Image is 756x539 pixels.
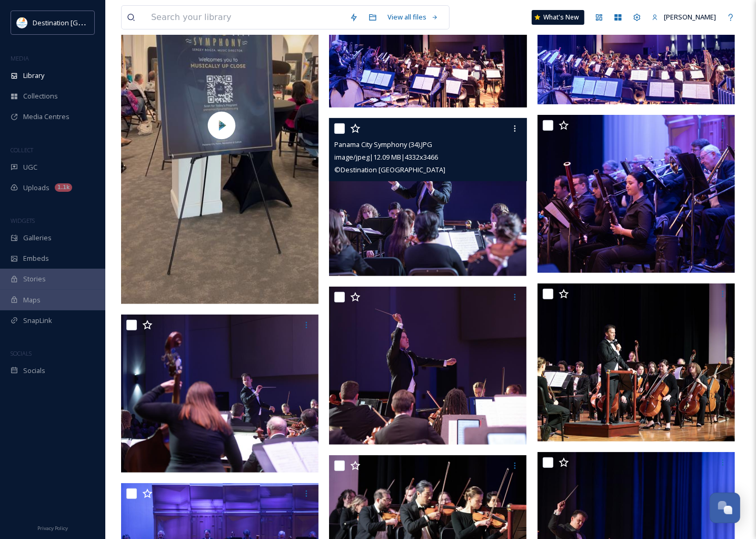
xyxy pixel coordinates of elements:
button: Open Chat [710,493,740,523]
div: 1.1k [55,183,72,192]
span: COLLECT [11,146,33,154]
img: Panama City Symphony (33).JPG [538,115,735,273]
span: © Destination [GEOGRAPHIC_DATA] [334,165,445,174]
img: Panama City Symphony (31).JPG [329,287,526,445]
span: SOCIALS [11,349,32,357]
img: Panama City Symphony (34).JPG [329,118,526,276]
span: Destination [GEOGRAPHIC_DATA] [33,17,137,27]
span: image/jpeg | 12.09 MB | 4332 x 3466 [334,152,438,162]
span: Socials [23,366,45,376]
img: Panama City Symphony (30).JPG [538,283,735,442]
span: Galleries [23,233,52,243]
a: [PERSON_NAME] [646,7,721,27]
span: SnapLink [23,316,52,326]
span: Stories [23,274,46,284]
span: Uploads [23,183,49,193]
span: Media Centres [23,112,69,122]
span: Embeds [23,253,49,263]
span: UGC [23,162,37,172]
a: Privacy Policy [37,521,68,534]
span: Maps [23,295,41,305]
img: download.png [17,17,27,28]
span: WIDGETS [11,217,35,224]
span: Collections [23,91,58,101]
span: MEDIA [11,54,29,62]
span: Library [23,71,44,81]
a: View all files [382,7,444,27]
span: Privacy Policy [37,525,68,532]
input: Search your library [146,6,344,29]
span: Panama City Symphony (34).JPG [334,140,432,149]
span: [PERSON_NAME] [664,12,716,22]
img: Panama City Symphony (35).JPG [121,315,319,473]
a: What's New [532,10,584,25]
